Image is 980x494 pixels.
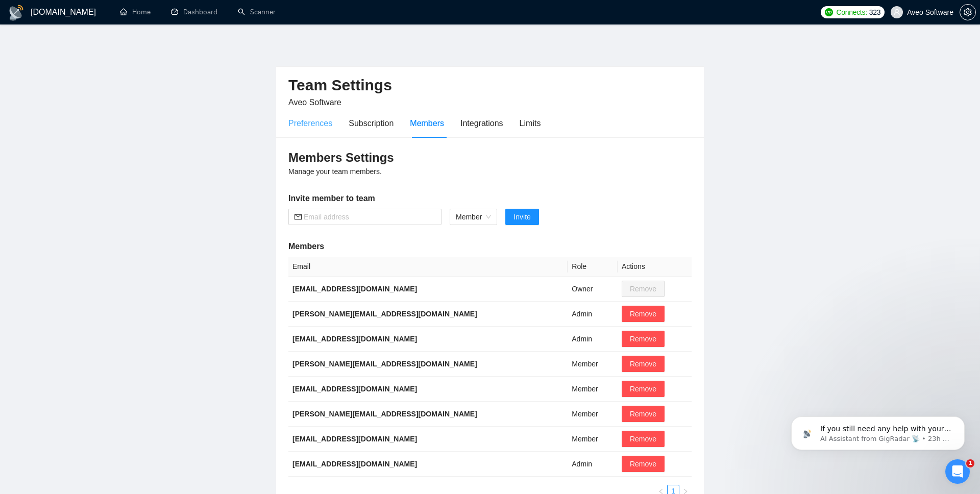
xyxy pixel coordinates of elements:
[513,211,530,223] span: Invite
[966,459,974,467] span: 1
[120,8,151,16] a: homeHome
[410,117,444,130] div: Members
[292,335,417,343] b: [EMAIL_ADDRESS][DOMAIN_NAME]
[630,408,656,419] span: Remove
[349,117,394,130] div: Subscription
[460,117,503,130] div: Integrations
[960,8,975,16] span: setting
[292,310,477,318] b: [PERSON_NAME][EMAIL_ADDRESS][DOMAIN_NAME]
[292,435,417,443] b: [EMAIL_ADDRESS][DOMAIN_NAME]
[960,4,976,20] button: setting
[456,209,491,225] span: Member
[171,8,217,16] a: dashboardDashboard
[622,456,665,472] button: Remove
[893,9,900,16] span: user
[568,402,618,427] td: Member
[288,167,382,176] span: Manage your team members.
[288,75,692,96] h2: Team Settings
[836,7,867,18] span: Connects:
[825,8,833,16] img: upwork-logo.png
[505,209,538,225] button: Invite
[568,257,618,277] th: Role
[622,406,665,422] button: Remove
[622,356,665,372] button: Remove
[776,395,980,466] iframe: Intercom notifications message
[288,240,692,253] h5: Members
[618,257,692,277] th: Actions
[238,8,276,16] a: searchScanner
[622,331,665,347] button: Remove
[630,333,656,344] span: Remove
[960,8,976,16] a: setting
[292,360,477,368] b: [PERSON_NAME][EMAIL_ADDRESS][DOMAIN_NAME]
[630,433,656,444] span: Remove
[630,308,656,319] span: Remove
[622,381,665,397] button: Remove
[630,383,656,394] span: Remove
[568,427,618,452] td: Member
[630,458,656,470] span: Remove
[292,385,417,393] b: [EMAIL_ADDRESS][DOMAIN_NAME]
[288,257,568,277] th: Email
[945,459,970,484] iframe: Intercom live chat
[292,410,477,418] b: [PERSON_NAME][EMAIL_ADDRESS][DOMAIN_NAME]
[869,7,880,18] span: 323
[568,377,618,402] td: Member
[288,98,341,107] span: Aveo Software
[568,452,618,477] td: Admin
[292,285,417,293] b: [EMAIL_ADDRESS][DOMAIN_NAME]
[622,306,665,322] button: Remove
[295,213,302,220] span: mail
[568,352,618,377] td: Member
[8,5,24,21] img: logo
[568,302,618,327] td: Admin
[520,117,541,130] div: Limits
[288,192,692,205] h5: Invite member to team
[568,327,618,352] td: Admin
[304,211,435,223] input: Email address
[630,358,656,369] span: Remove
[288,150,692,166] h3: Members Settings
[622,431,665,447] button: Remove
[292,460,417,468] b: [EMAIL_ADDRESS][DOMAIN_NAME]
[288,117,332,130] div: Preferences
[568,277,618,302] td: Owner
